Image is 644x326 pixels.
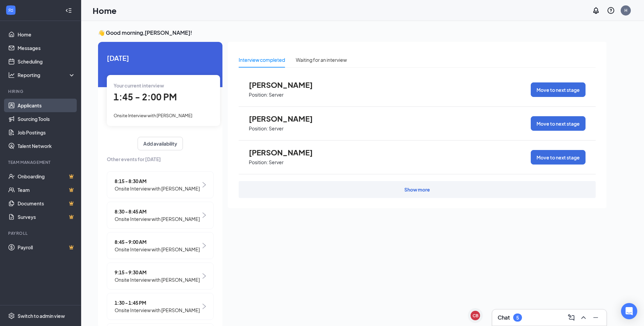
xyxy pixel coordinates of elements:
[18,183,75,197] a: TeamCrown
[115,276,200,283] span: Onsite Interview with [PERSON_NAME]
[249,125,268,132] p: Position:
[567,314,575,322] svg: ComposeMessage
[115,299,200,306] span: 1:30 - 1:45 PM
[18,170,75,183] a: OnboardingCrown
[531,82,586,97] button: Move to next stage
[516,315,519,321] div: 5
[592,314,600,322] svg: Minimize
[269,125,284,132] p: Server
[7,7,14,14] svg: WorkstreamLogo
[296,56,347,64] div: Waiting for an interview
[18,139,75,153] a: Talent Network
[624,7,627,13] div: H
[566,312,577,323] button: ComposeMessage
[18,210,75,224] a: SurveysCrown
[249,80,323,89] span: [PERSON_NAME]
[18,312,65,319] div: Switch to admin view
[249,92,268,98] p: Position:
[8,89,74,94] div: Hiring
[18,241,75,254] a: PayrollCrown
[138,137,183,150] button: Add availability
[531,116,586,131] button: Move to next stage
[18,126,75,139] a: Job Postings
[269,159,284,166] p: Server
[114,82,164,89] span: Your current interview
[65,7,72,14] svg: Collapse
[114,91,177,102] span: 1:45 - 2:00 PM
[107,155,214,163] span: Other events for [DATE]
[239,56,285,64] div: Interview completed
[115,215,200,223] span: Onsite Interview with [PERSON_NAME]
[404,186,430,193] div: Show more
[8,230,74,236] div: Payroll
[8,312,15,319] svg: Settings
[18,99,75,112] a: Applicants
[18,55,75,68] a: Scheduling
[18,112,75,126] a: Sourcing Tools
[8,72,15,78] svg: Analysis
[590,312,601,323] button: Minimize
[249,148,323,157] span: [PERSON_NAME]
[531,150,586,165] button: Move to next stage
[93,5,117,16] h1: Home
[607,6,615,15] svg: QuestionInfo
[249,114,323,123] span: [PERSON_NAME]
[18,41,75,55] a: Messages
[115,177,200,185] span: 8:15 - 8:30 AM
[107,53,214,63] span: [DATE]
[18,197,75,210] a: DocumentsCrown
[115,306,200,314] span: Onsite Interview with [PERSON_NAME]
[115,246,200,253] span: Onsite Interview with [PERSON_NAME]
[115,185,200,192] span: Onsite Interview with [PERSON_NAME]
[98,29,606,36] h3: 👋 Good morning, [PERSON_NAME] !
[115,238,200,246] span: 8:45 - 9:00 AM
[592,6,600,15] svg: Notifications
[115,269,200,276] span: 9:15 - 9:30 AM
[498,314,510,321] h3: Chat
[114,113,192,118] span: Onsite Interview with [PERSON_NAME]
[249,159,268,166] p: Position:
[578,312,589,323] button: ChevronUp
[269,92,284,98] p: Server
[18,28,75,41] a: Home
[473,313,478,319] div: CB
[579,314,588,322] svg: ChevronUp
[115,208,200,215] span: 8:30 - 8:45 AM
[8,159,74,165] div: Team Management
[621,303,637,319] div: Open Intercom Messenger
[18,72,76,78] div: Reporting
